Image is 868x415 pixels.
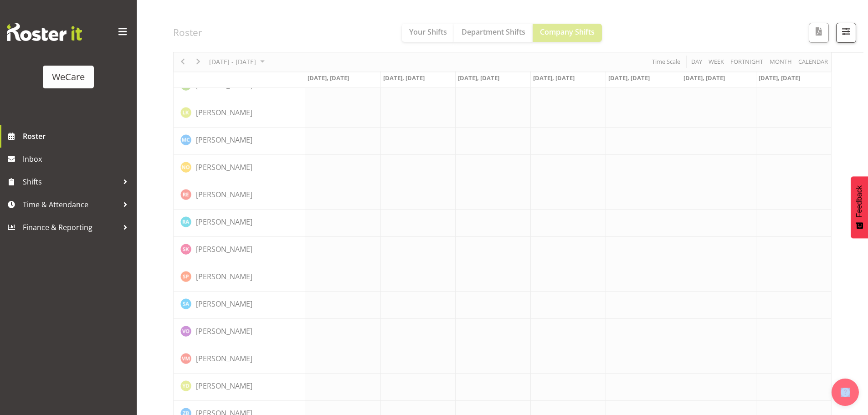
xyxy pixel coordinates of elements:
[23,198,118,211] span: Time & Attendance
[52,70,85,84] div: WeCare
[851,176,868,238] button: Feedback - Show survey
[23,175,118,189] span: Shifts
[23,129,132,143] span: Roster
[841,388,850,397] img: help-xxl-2.png
[855,185,863,217] span: Feedback
[23,220,118,234] span: Finance & Reporting
[23,152,132,166] span: Inbox
[836,23,856,43] button: Filter Shifts
[7,23,82,41] img: Rosterit website logo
